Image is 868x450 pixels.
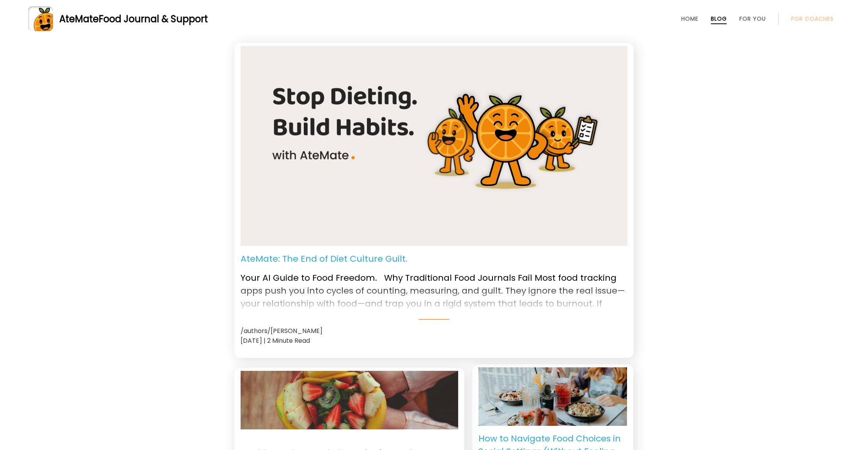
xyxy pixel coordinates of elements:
[681,16,698,22] a: Home
[739,16,766,22] a: For You
[241,336,627,345] div: [DATE] | 2 Minute Read
[241,252,627,320] a: AteMate: The End of Diet Culture Guilt. Your AI Guide to Food Freedom. Why Traditional Food Journ...
[241,46,627,246] img: Stop Dieting. Build Habits. with AteMate
[478,355,627,438] img: Social Eating. Image: Pexels - thecactusena ‎
[99,12,208,25] span: Food Journal & Support
[241,326,627,336] div: /authors/[PERSON_NAME]
[241,252,407,265] p: AteMate: The End of Diet Culture Guilt.
[711,16,727,22] a: Blog
[478,367,627,426] a: Social Eating. Image: Pexels - thecactusena ‎
[241,265,627,309] p: Your AI Guide to Food Freedom. Why Traditional Food Journals Fail Most food tracking apps push yo...
[241,371,458,429] a: Intuitive Eating. Image: Unsplash-giancarlo-duarte
[791,16,834,22] a: For Coaches
[28,6,840,31] a: AteMateFood Journal & Support
[53,12,208,26] div: AteMate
